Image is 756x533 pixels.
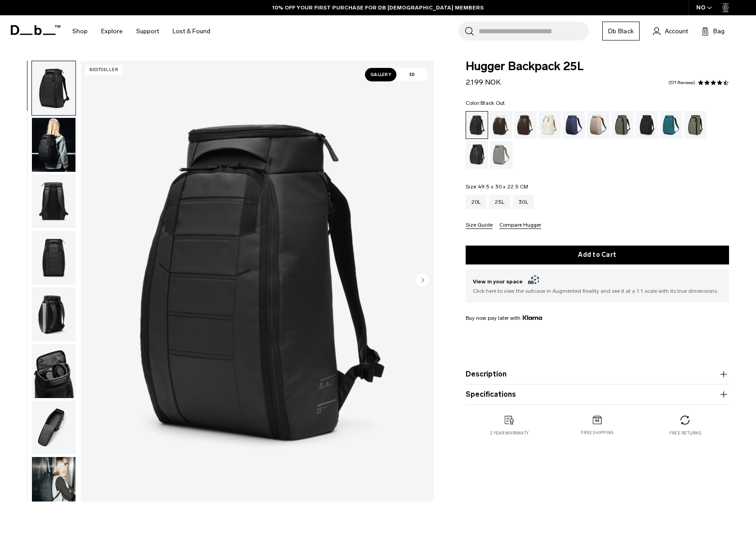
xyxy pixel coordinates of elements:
span: 2.199 NOK [466,78,501,86]
img: {"height" => 20, "alt" => "Klarna"} [523,315,542,320]
a: Account [653,26,688,36]
button: Hugger Backpack 25L Black Out [31,174,76,229]
legend: Size: [466,184,529,189]
a: Sand Grey [490,141,512,169]
img: Hugger Backpack 25L Black Out [32,175,76,228]
a: Cappuccino [490,111,512,139]
span: Bag [713,27,725,36]
p: Free returns [669,430,701,436]
a: Espresso [514,111,537,139]
a: Lost & Found [173,15,210,47]
button: Compare Hugger [499,222,541,229]
button: Hugger Backpack 25L Black Out [31,230,76,285]
button: Hugger Backpack 25L Black Out [31,117,76,172]
a: Db Black [602,22,640,40]
img: Hugger Backpack 25L Black Out [32,61,76,115]
a: 20L [466,195,487,209]
a: Reflective Black [466,141,488,169]
span: Buy now pay later with [466,314,542,322]
button: Specifications [466,389,729,400]
button: Add to Cart [466,246,729,264]
a: Support [136,15,159,47]
p: Free shipping [581,430,614,436]
a: 571 reviews [668,81,695,85]
a: Forest Green [611,111,634,139]
img: Hugger Backpack 25L Black Out [32,457,76,511]
a: Blue Hour [563,111,585,139]
a: Black Out [466,111,488,139]
img: Hugger Backpack 25L Black Out [32,344,76,398]
span: Gallery [365,68,396,81]
p: Bestseller [85,65,122,75]
a: Shop [72,15,88,47]
a: Oatmilk [538,111,561,139]
a: Explore [101,15,123,47]
p: 2 year warranty [490,430,529,436]
li: 1 / 11 [81,61,434,502]
img: Hugger Backpack 25L Black Out [32,401,76,455]
img: Hugger Backpack 25L Black Out [32,231,76,285]
a: Midnight Teal [660,111,682,139]
button: Bag [702,26,725,36]
a: Fogbow Beige [587,111,609,139]
a: 30L [513,195,534,209]
img: Hugger Backpack 25L Black Out [32,287,76,341]
legend: Color: [466,100,505,106]
a: Mash Green [684,111,707,139]
img: Hugger Backpack 25L Black Out [32,118,76,172]
a: Charcoal Grey [636,111,658,139]
img: Hugger Backpack 25L Black Out [81,61,434,502]
button: Hugger Backpack 25L Black Out [31,344,76,399]
button: Size Guide [466,222,493,229]
button: Hugger Backpack 25L Black Out [31,287,76,342]
span: Account [665,27,688,36]
span: Click here to view the suitcase in Augmented Reality and see it at a 1:1 scale with its true dime... [473,287,722,295]
button: Hugger Backpack 25L Black Out [31,400,76,455]
a: 10% OFF YOUR FIRST PURCHASE FOR DB [DEMOGRAPHIC_DATA] MEMBERS [272,4,484,12]
span: View in your space [473,276,722,287]
button: Hugger Backpack 25L Black Out [31,457,76,511]
span: Hugger Backpack 25L [466,61,729,72]
span: Black Out [480,100,505,106]
span: 3D [396,68,428,81]
button: Next slide [416,273,429,289]
a: 25L [489,195,510,209]
button: View in your space Click here to view the suitcase in Augmented Reality and see it at a 1:1 scale... [466,269,729,302]
span: 49.5 x 30 x 22.5 CM [478,184,529,190]
button: Hugger Backpack 25L Black Out [31,61,76,116]
button: Description [466,369,729,380]
nav: Main Navigation [66,15,217,47]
